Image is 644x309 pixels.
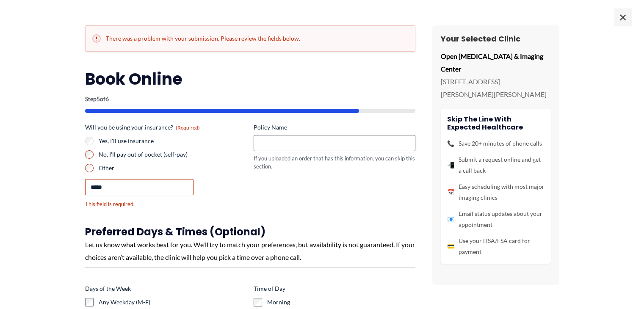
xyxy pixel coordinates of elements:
[99,164,247,172] label: Other
[105,95,109,102] span: 6
[85,238,415,263] div: Let us know what works best for you. We'll try to match your preferences, but availability is not...
[614,8,631,25] span: ×
[441,75,551,100] p: [STREET_ADDRESS][PERSON_NAME][PERSON_NAME]
[447,154,544,176] li: Submit a request online and get a call back
[85,69,415,89] h2: Book Online
[85,284,131,293] legend: Days of the Week
[99,150,247,159] label: No, I'll pay out of pocket (self-pay)
[447,214,454,225] span: 📧
[447,235,544,257] li: Use your HSA/FSA card for payment
[267,298,415,306] label: Morning
[254,123,415,132] label: Policy Name
[99,137,247,145] label: Yes, I'll use insurance
[441,50,551,75] p: Open [MEDICAL_DATA] & Imaging Center
[447,208,544,230] li: Email status updates about your appointment
[85,200,247,208] div: This field is required.
[85,96,415,102] p: Step of
[254,284,285,293] legend: Time of Day
[99,298,247,306] label: Any Weekday (M-F)
[447,241,454,252] span: 💳
[447,115,544,131] h4: Skip the line with Expected Healthcare
[97,95,100,102] span: 5
[447,160,454,171] span: 📲
[447,138,454,149] span: 📞
[447,181,544,203] li: Easy scheduling with most major imaging clinics
[85,123,200,132] legend: Will you be using your insurance?
[447,187,454,198] span: 📅
[254,154,415,170] div: If you uploaded an order that has this information, you can skip this section.
[85,179,193,195] input: Other Choice, please specify
[176,124,200,131] span: (Required)
[447,138,544,149] li: Save 20+ minutes of phone calls
[92,34,408,43] h2: There was a problem with your submission. Please review the fields below.
[441,34,551,44] h3: Your Selected Clinic
[85,225,415,238] h3: Preferred Days & Times (Optional)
